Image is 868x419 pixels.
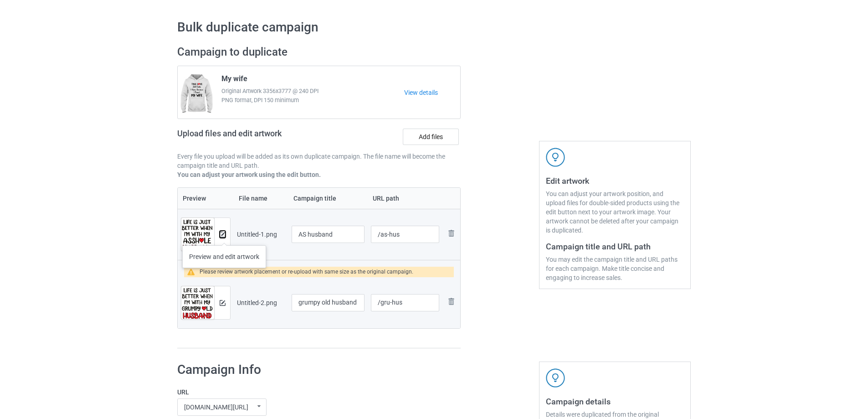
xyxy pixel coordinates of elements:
h3: Campaign details [546,396,684,407]
th: Campaign title [288,188,368,209]
div: You may edit the campaign title and URL paths for each campaign. Make title concise and engaging ... [546,255,684,282]
div: Untitled-2.png [237,298,285,307]
img: original.png [181,218,214,257]
div: You can adjust your artwork position, and upload files for double-sided products using the edit b... [546,189,684,235]
th: Preview [178,188,234,209]
img: svg+xml;base64,PD94bWwgdmVyc2lvbj0iMS4wIiBlbmNvZGluZz0iVVRGLTgiPz4KPHN2ZyB3aWR0aD0iMTRweCIgaGVpZ2... [220,300,226,306]
h2: Campaign to duplicate [177,45,461,59]
h3: Campaign title and URL path [546,241,684,252]
div: Please review artwork placement or re-upload with same size as the original campaign. [200,267,413,277]
div: Untitled-1.png [237,230,285,239]
img: svg+xml;base64,PD94bWwgdmVyc2lvbj0iMS4wIiBlbmNvZGluZz0iVVRGLTgiPz4KPHN2ZyB3aWR0aD0iMjhweCIgaGVpZ2... [446,228,457,239]
label: URL [177,388,448,397]
div: [DOMAIN_NAME][URL] [184,404,248,410]
img: svg+xml;base64,PD94bWwgdmVyc2lvbj0iMS4wIiBlbmNvZGluZz0iVVRGLTgiPz4KPHN2ZyB3aWR0aD0iNDJweCIgaGVpZ2... [546,368,565,388]
p: Every file you upload will be added as its own duplicate campaign. The file name will become the ... [177,152,461,170]
div: Preview and edit artwork [182,245,266,268]
h1: Bulk duplicate campaign [177,19,691,36]
img: svg+xml;base64,PD94bWwgdmVyc2lvbj0iMS4wIiBlbmNvZGluZz0iVVRGLTgiPz4KPHN2ZyB3aWR0aD0iMjhweCIgaGVpZ2... [446,296,457,307]
h3: Edit artwork [546,176,684,186]
img: original.png [181,286,214,326]
th: File name [234,188,288,209]
label: Add files [403,129,459,145]
h1: Campaign Info [177,362,448,378]
span: PNG format, DPI 150 minimum [221,96,404,105]
img: warning [187,269,200,275]
span: Original Artwork 3356x3777 @ 240 DPI [221,87,404,96]
th: URL path [368,188,442,209]
img: svg+xml;base64,PD94bWwgdmVyc2lvbj0iMS4wIiBlbmNvZGluZz0iVVRGLTgiPz4KPHN2ZyB3aWR0aD0iMTRweCIgaGVpZ2... [220,232,226,238]
h2: Upload files and edit artwork [177,129,347,145]
b: You can adjust your artwork using the edit button. [177,171,321,178]
span: My wife [221,74,247,87]
a: View details [404,88,460,97]
img: svg+xml;base64,PD94bWwgdmVyc2lvbj0iMS4wIiBlbmNvZGluZz0iVVRGLTgiPz4KPHN2ZyB3aWR0aD0iNDJweCIgaGVpZ2... [546,148,565,167]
